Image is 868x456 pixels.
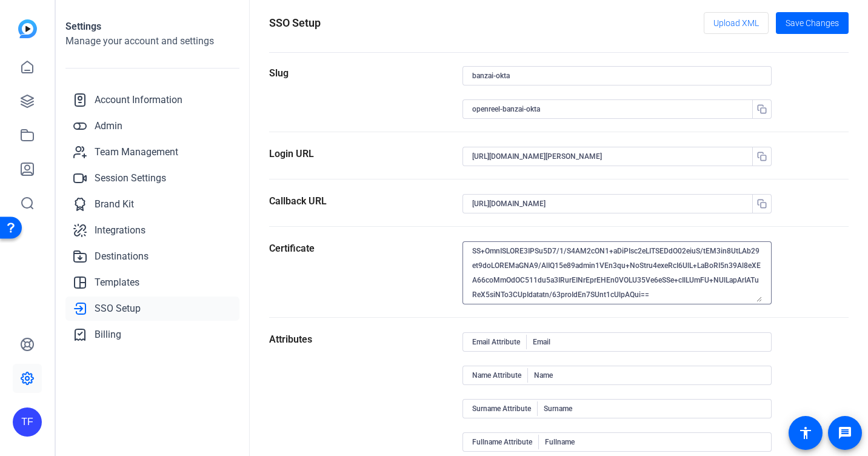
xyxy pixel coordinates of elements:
span: Name Attribute [472,368,528,383]
input: Name [534,368,762,383]
input: Identifier [472,102,750,116]
h2: Manage your account and settings [65,34,239,49]
input: Surname [544,401,762,416]
label: Login URL [269,148,314,159]
span: Save Changes [786,17,839,30]
mat-icon: message [838,426,852,440]
a: SSO Setup [65,297,239,321]
span: Templates [95,275,139,290]
span: Brand Kit [95,197,134,212]
div: TF [13,407,42,437]
label: Slug [269,67,289,79]
span: Fullname Attribute [472,435,539,449]
span: Surname Attribute [472,401,538,416]
a: Team Management [65,140,239,164]
button: Upload XML [704,12,769,34]
mat-icon: accessibility [798,426,813,440]
h1: SSO Setup [269,15,321,32]
span: Admin [95,119,122,133]
span: Destinations [95,249,149,264]
span: Account Information [95,93,182,107]
label: Callback URL [269,195,327,207]
span: Billing [95,327,121,342]
label: Certificate [269,243,315,254]
label: Attributes [269,334,312,345]
a: Integrations [65,218,239,243]
button: Save Changes [776,12,849,34]
a: Brand Kit [65,192,239,216]
span: Integrations [95,223,145,238]
span: SSO Setup [95,301,141,316]
span: Email Attribute [472,335,527,349]
input: Slug [472,69,762,83]
h1: Settings [65,19,239,34]
span: Team Management [95,145,178,159]
img: blue-gradient.svg [18,19,37,38]
a: Destinations [65,244,239,269]
a: Billing [65,323,239,347]
a: Session Settings [65,166,239,190]
input: Login URL [472,149,750,164]
input: Email [533,335,762,349]
input: Fullname [545,435,762,449]
span: Session Settings [95,171,166,186]
input: Callback URL [472,196,750,211]
a: Account Information [65,88,239,112]
span: Upload XML [713,12,759,35]
a: Admin [65,114,239,138]
a: Templates [65,270,239,295]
